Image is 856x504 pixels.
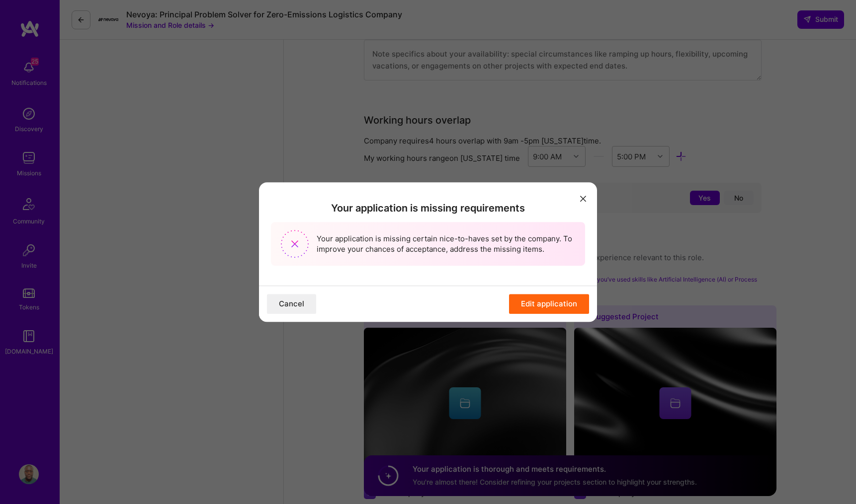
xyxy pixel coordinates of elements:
img: Missing requirements [281,230,309,258]
div: modal [259,182,597,322]
button: Edit application [509,294,589,314]
button: Cancel [267,294,316,314]
h2: Your application is missing requirements [271,202,585,214]
div: Your application is missing certain nice-to-haves set by the company. To improve your chances of ... [271,222,585,266]
i: icon Close [580,196,586,202]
